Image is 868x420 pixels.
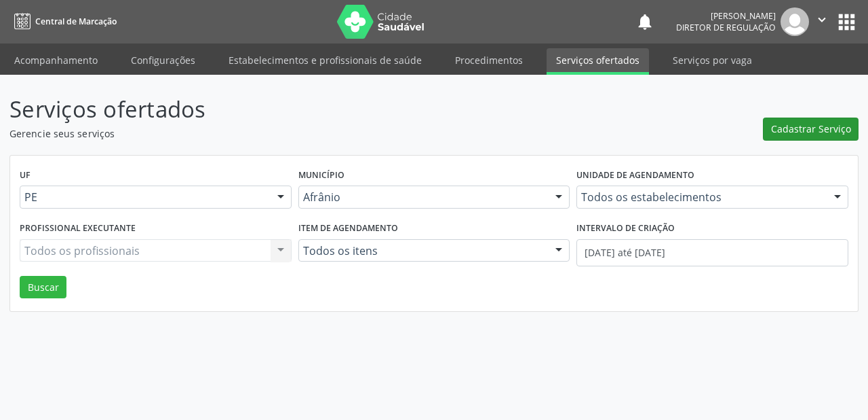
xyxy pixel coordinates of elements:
label: Item de agendamento [298,218,398,239]
a: Procedimentos [446,48,532,72]
span: Afrânio [303,190,542,204]
button: Buscar [20,276,66,299]
span: Todos os estabelecimentos [581,190,821,204]
div: [PERSON_NAME] [676,10,776,22]
span: Todos os itens [303,244,542,258]
a: Serviços ofertados [547,48,649,75]
button: apps [835,10,859,34]
input: Selecione um intervalo [576,239,848,266]
a: Configurações [121,48,205,72]
a: Central de Marcação [9,10,117,33]
p: Serviços ofertados [9,92,604,126]
a: Estabelecimentos e profissionais de saúde [219,48,431,72]
label: Profissional executante [20,218,136,239]
label: Intervalo de criação [576,218,675,239]
span: Central de Marcação [35,16,117,27]
img: img [781,7,809,36]
a: Serviços por vaga [663,48,762,72]
button: notifications [635,12,654,31]
span: PE [24,190,264,204]
label: UF [20,165,31,186]
span: Cadastrar Serviço [771,122,851,136]
label: Município [298,165,344,186]
i:  [814,12,829,27]
button:  [809,7,835,36]
button: Cadastrar Serviço [763,118,859,141]
span: Diretor de regulação [676,22,776,33]
p: Gerencie seus serviços [9,126,604,141]
label: Unidade de agendamento [576,165,694,186]
a: Acompanhamento [5,48,107,72]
